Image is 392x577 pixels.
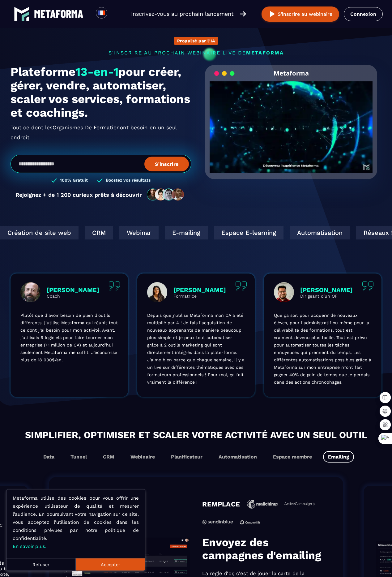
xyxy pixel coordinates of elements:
[117,226,156,239] div: Webinar
[51,178,57,183] img: checked
[131,10,234,18] p: Inscrivez-vous au prochain lancement
[38,451,59,463] button: Data
[300,294,353,299] p: Dirigeant d'un OF
[240,11,246,17] img: arrow-right
[11,123,191,142] h2: Tout ce dont les ont besoin en un seul endroit
[76,558,145,571] button: Accepter
[11,50,381,56] p: s'inscrire au prochain webinaire live de
[173,286,226,294] p: [PERSON_NAME]
[214,71,235,76] img: loading
[210,81,373,163] video: Your browser does not support the video tag.
[246,50,284,56] span: METAFORMA
[362,281,374,291] img: quote
[274,282,294,302] img: profile
[109,281,120,291] img: quote
[147,312,245,386] p: Depuis que j’utilise Metaforma mon CA a été multiplié par 4 ! Je fais l’acquisition de nouveaux a...
[344,7,383,21] a: Connexion
[202,500,240,508] h4: REMPLACE
[274,312,372,386] p: Que ça soit pour acquérir de nouveaux élèves, pour l’administratif ou même pour la délivrabilité ...
[13,544,46,549] a: En savoir plus.
[11,65,191,119] h1: Plateforme pour créer, gérer, vendre, automatiser, scaler vos services, formations et coachings.
[235,281,247,291] img: quote
[97,178,103,183] img: checked
[268,451,317,463] button: Espace membre
[47,294,99,299] p: Coach
[98,9,105,17] img: fr
[98,451,119,463] button: CRM
[144,157,189,171] button: S’inscrire
[288,226,348,239] div: Automatisation
[177,38,215,43] p: Propulsé par l'IA
[262,6,339,22] button: S’inscrire au webinaire
[6,558,76,571] button: Refuser
[60,178,88,183] h3: 100% Gratuit
[47,286,99,294] p: [PERSON_NAME]
[15,192,142,198] p: Rejoignez + de 1 200 curieux prêts à découvrir
[6,428,386,442] h2: Simplifier, optimiser et scaler votre activité avec un seul outil
[212,226,281,239] div: Espace E-learning
[202,536,330,562] h3: Envoyez des campagnes d'emailing
[113,10,117,18] input: Search for option
[247,499,277,509] img: icon
[126,451,160,463] button: Webinaire
[173,294,226,299] p: Formatrice
[202,520,233,524] img: icon
[75,65,118,79] span: 13-en-1
[107,7,122,21] div: Search for option
[300,286,353,294] p: [PERSON_NAME]
[145,188,186,201] img: community-people
[20,282,40,302] img: profile
[284,502,315,506] img: icon
[53,123,120,132] span: Organismes De Formation
[163,226,206,239] div: E-mailing
[106,178,151,183] h3: Boostez vos résultats
[268,10,276,18] img: play
[274,65,309,81] h2: Metaforma
[20,312,118,364] p: Plutôt que d’avoir besoin de plein d’outils différents, j’utilise Metaforma qui réunit tout ce do...
[240,515,260,529] img: icon
[147,282,167,302] img: profile
[323,451,354,463] button: Emailing
[214,451,262,463] button: Automatisation
[34,10,83,18] img: logo
[14,6,29,22] img: logo
[66,451,92,463] button: Tunnel
[13,494,139,550] p: Metaforma utilise des cookies pour vous offrir une expérience utilisateur de qualité et mesurer l...
[83,226,111,239] div: CRM
[166,451,207,463] button: Planificateur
